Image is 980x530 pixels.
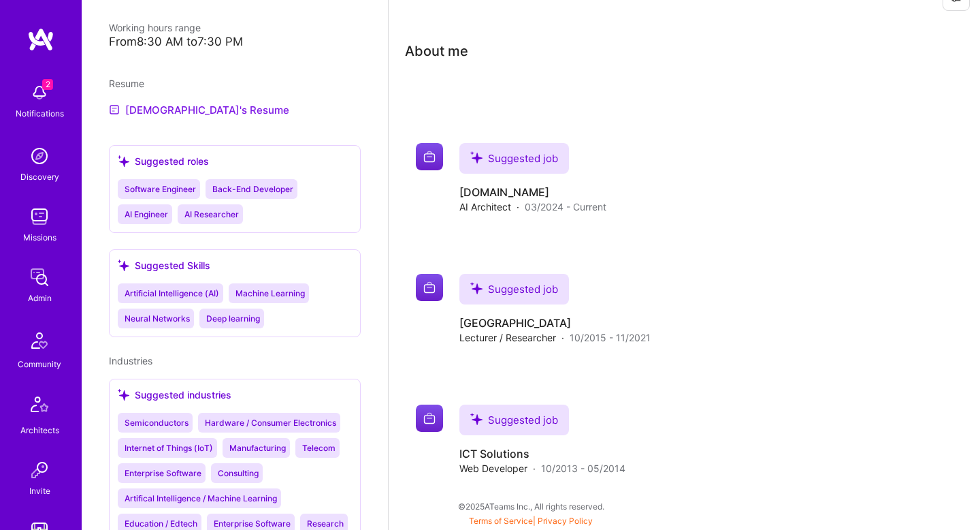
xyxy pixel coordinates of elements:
span: Research [307,518,344,529]
span: Internet of Things (IoT) [125,443,213,453]
h4: ICT Solutions [459,446,625,461]
span: Artificial Intelligence (AI) [125,288,219,298]
div: Community [18,357,61,371]
img: Invite [26,456,53,484]
div: About me [405,41,468,61]
span: Web Developer [459,461,527,476]
span: Deep learning [206,313,260,324]
span: AI Engineer [125,209,168,219]
span: Working hours range [109,22,201,33]
span: Industries [109,355,152,367]
div: Suggested industries [118,388,231,402]
h4: [DOMAIN_NAME] [459,185,606,200]
span: · [561,330,564,345]
span: Neural Networks [125,313,190,324]
div: Suggested job [459,405,569,435]
span: Manufacturing [229,443,286,453]
span: Resume [109,78,144,89]
div: From 8:30 AM to 7:30 PM [109,35,361,49]
img: discovery [26,142,53,170]
span: Telecom [302,443,336,453]
a: [DEMOGRAPHIC_DATA]'s Resume [109,102,289,118]
img: Architects [23,390,56,423]
img: Resume [109,104,120,115]
span: AI Architect [459,200,511,214]
span: 03/2024 - Current [525,200,606,214]
span: Enterprise Software [214,518,291,529]
div: Invite [29,484,50,498]
span: Semiconductors [125,418,189,428]
a: Privacy Policy [538,516,593,526]
img: Company logo [416,405,443,432]
span: Artifical Intelligence / Machine Learning [125,493,277,503]
div: Missions [23,230,56,245]
span: 2 [42,79,53,90]
div: Architects [20,423,59,437]
span: Education / Edtech [125,518,197,529]
span: Hardware / Consumer Electronics [205,418,336,428]
span: Machine Learning [235,288,305,298]
span: 10/2015 - 11/2021 [570,330,651,345]
div: Admin [28,291,52,305]
span: Enterprise Software [125,468,201,478]
div: © 2025 ATeams Inc., All rights reserved. [82,489,980,523]
h4: [GEOGRAPHIC_DATA] [459,315,651,330]
img: teamwork [26,203,53,230]
i: icon SuggestedTeams [118,389,129,401]
i: icon SuggestedTeams [118,155,129,167]
div: Suggested job [459,274,569,305]
img: Community [23,324,56,357]
i: icon SuggestedTeams [118,260,129,271]
span: Lecturer / Researcher [459,330,556,345]
img: admin teamwork [26,264,53,291]
span: · [533,461,536,476]
span: · [517,200,519,214]
img: bell [26,79,53,106]
span: 10/2013 - 05/2014 [541,461,625,476]
div: Suggested Skills [118,258,210,272]
span: AI Researcher [184,209,239,219]
img: Company logo [416,274,443,301]
span: Back-End Developer [212,184,293,194]
i: icon SuggestedTeams [470,413,483,425]
div: Suggested job [459,143,569,174]
span: | [469,516,593,526]
img: logo [27,27,54,52]
i: icon SuggestedTeams [470,282,483,294]
div: Suggested roles [118,154,209,168]
div: Notifications [16,106,64,121]
i: icon SuggestedTeams [470,151,483,163]
span: Software Engineer [125,184,196,194]
span: Consulting [218,468,259,478]
div: Discovery [20,170,59,184]
img: Company logo [416,143,443,170]
a: Terms of Service [469,516,533,526]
